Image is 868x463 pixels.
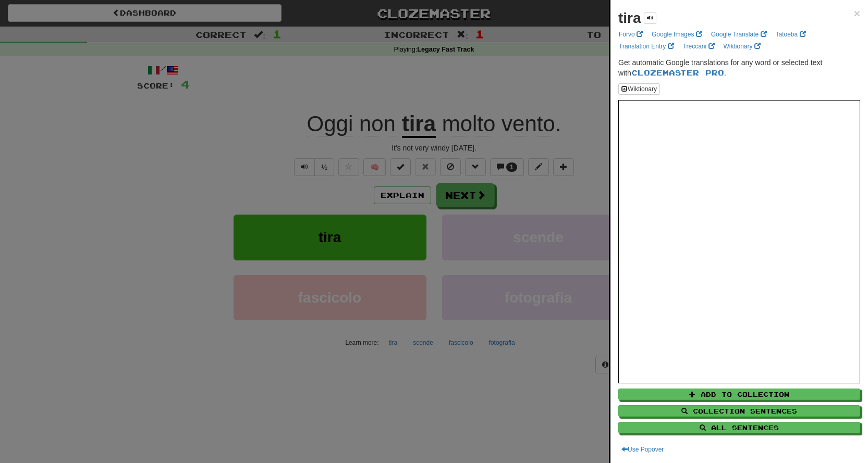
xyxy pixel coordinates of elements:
button: Wiktionary [618,83,660,95]
span: × [854,7,860,19]
a: Translation Entry [616,41,677,52]
a: Clozemaster Pro [631,68,724,77]
a: Forvo [616,29,646,40]
button: Use Popover [618,444,667,455]
button: Add to Collection [618,389,860,400]
p: Get automatic Google translations for any word or selected text with . [618,57,860,78]
button: Close [854,8,860,19]
a: Google Images [649,29,705,40]
button: All Sentences [618,422,860,433]
a: Tatoeba [773,29,809,40]
strong: tira [618,10,641,26]
a: Google Translate [708,29,770,40]
a: Wiktionary [720,41,764,52]
a: Treccani [680,41,718,52]
button: Collection Sentences [618,405,860,417]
